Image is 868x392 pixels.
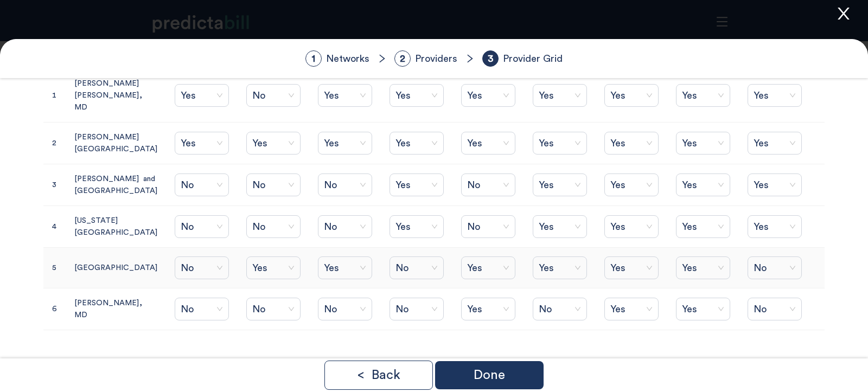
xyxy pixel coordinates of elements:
[539,301,581,317] span: No
[66,123,166,164] td: [PERSON_NAME][GEOGRAPHIC_DATA]
[754,301,796,317] span: No
[181,177,223,193] span: No
[467,135,509,151] span: Yes
[610,177,653,193] span: Yes
[754,87,796,104] span: Yes
[395,219,438,235] span: Yes
[324,301,366,317] span: No
[539,260,581,276] span: Yes
[252,87,295,104] span: No
[682,301,724,317] span: Yes
[43,206,66,248] td: 4
[252,301,295,317] span: No
[467,260,509,276] span: Yes
[181,260,223,276] span: No
[395,87,438,104] span: Yes
[395,177,438,193] span: Yes
[539,87,581,104] span: Yes
[467,301,509,317] span: Yes
[754,219,796,235] span: Yes
[181,301,223,317] span: No
[324,260,366,276] span: Yes
[66,206,166,248] td: [US_STATE][GEOGRAPHIC_DATA]
[394,50,411,67] span: 2
[395,301,438,317] span: No
[377,54,387,63] span: right
[43,248,66,288] td: 5
[467,177,509,193] span: No
[610,301,653,317] span: Yes
[835,5,852,22] span: close
[474,369,505,382] p: Done
[252,177,295,193] span: No
[682,260,724,276] span: Yes
[682,219,724,235] span: Yes
[754,177,796,193] span: Yes
[181,135,223,151] span: Yes
[479,50,566,67] button: 3Provider Grid
[66,69,166,123] td: [PERSON_NAME] [PERSON_NAME], MD
[539,135,581,151] span: Yes
[252,260,295,276] span: Yes
[754,135,796,151] span: Yes
[66,164,166,206] td: [PERSON_NAME] and [GEOGRAPHIC_DATA]
[305,50,322,67] span: 1
[539,177,581,193] span: Yes
[252,135,295,151] span: Yes
[539,219,581,235] span: Yes
[465,54,475,63] span: right
[610,87,653,104] span: Yes
[43,69,66,123] td: 1
[181,219,223,235] span: No
[482,50,499,67] span: 3
[252,219,295,235] span: No
[610,135,653,151] span: Yes
[610,260,653,276] span: Yes
[395,135,438,151] span: Yes
[467,219,509,235] span: No
[395,260,438,276] span: No
[682,177,724,193] span: Yes
[66,248,166,288] td: [GEOGRAPHIC_DATA]
[610,219,653,235] span: Yes
[43,288,66,330] td: 6
[467,87,509,104] span: Yes
[324,87,366,104] span: Yes
[754,260,796,276] span: No
[682,135,724,151] span: Yes
[66,288,166,330] td: [PERSON_NAME], MD
[43,164,66,206] td: 3
[682,87,724,104] span: Yes
[43,123,66,164] td: 2
[302,50,373,67] button: 1Networks
[324,135,366,151] span: Yes
[324,219,366,235] span: No
[181,87,223,104] span: Yes
[391,50,461,67] button: 2Providers
[357,369,400,382] p: < Back
[324,177,366,193] span: No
